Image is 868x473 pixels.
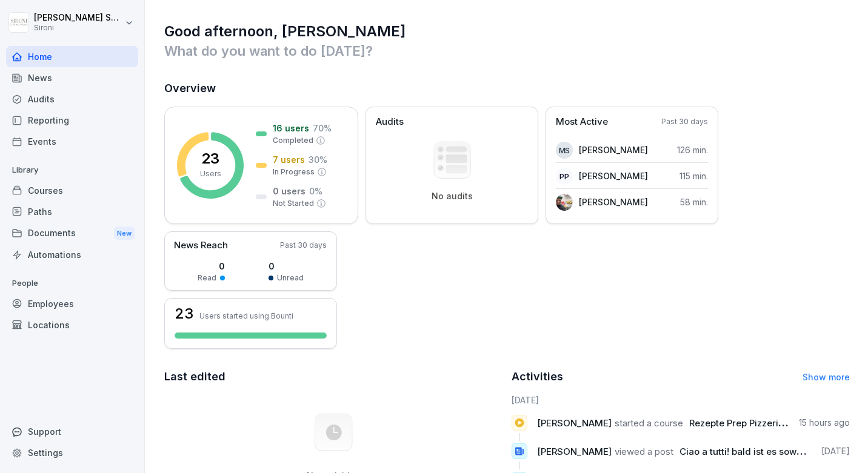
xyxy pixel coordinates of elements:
[198,273,216,283] p: Read
[6,421,138,442] div: Support
[537,417,612,429] span: [PERSON_NAME]
[6,180,138,201] a: Courses
[803,372,850,382] a: Show more
[556,115,608,129] p: Most Active
[34,24,122,32] p: Sironi
[537,446,612,457] span: [PERSON_NAME]
[680,196,708,208] p: 58 min.
[273,185,305,197] p: 0 users
[309,153,327,166] p: 30 %
[6,244,138,265] a: Automations
[6,88,138,110] a: Audits
[277,273,304,283] p: Unread
[175,306,193,321] h3: 23
[6,314,138,336] a: Locations
[376,115,404,129] p: Audits
[174,239,228,253] p: News Reach
[273,153,305,166] p: 7 users
[269,260,304,273] p: 0
[6,67,138,88] a: News
[198,260,225,273] p: 0
[6,110,138,131] a: Reporting
[34,13,122,23] p: [PERSON_NAME] Sgubbi
[273,135,313,146] p: Completed
[579,170,648,182] p: [PERSON_NAME]
[6,442,138,463] a: Settings
[556,168,573,185] div: PP
[579,144,648,156] p: [PERSON_NAME]
[280,240,327,251] p: Past 30 days
[201,151,219,166] p: 23
[615,446,673,457] span: viewed a post
[556,194,573,211] img: kxeqd14vvy90yrv0469cg1jb.png
[273,122,309,134] p: 16 users
[164,80,850,97] h2: Overview
[313,122,332,134] p: 70 %
[199,311,293,320] p: Users started using Bounti
[615,417,683,429] span: started a course
[579,196,648,208] p: [PERSON_NAME]
[200,168,221,179] p: Users
[6,201,138,222] a: Paths
[309,185,322,197] p: 0 %
[6,274,138,293] p: People
[432,191,473,202] p: No audits
[661,116,708,127] p: Past 30 days
[164,41,850,61] p: What do you want to do [DATE]?
[273,167,315,177] p: In Progress
[114,227,135,240] div: New
[512,368,563,385] h2: Activities
[689,417,819,429] span: Rezepte Prep Pizzeria - salzig
[556,142,573,159] div: MS
[6,222,138,245] a: DocumentsNew
[679,170,708,182] p: 115 min.
[821,445,850,457] p: [DATE]
[6,293,138,314] a: Employees
[6,160,138,180] p: Library
[799,417,850,429] p: 15 hours ago
[512,394,850,406] h6: [DATE]
[164,368,503,385] h2: Last edited
[6,131,138,152] a: Events
[677,144,708,156] p: 126 min.
[6,46,138,67] a: Home
[273,198,314,209] p: Not Started
[6,222,138,245] div: Documents
[164,22,850,41] h1: Good afternoon, [PERSON_NAME]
